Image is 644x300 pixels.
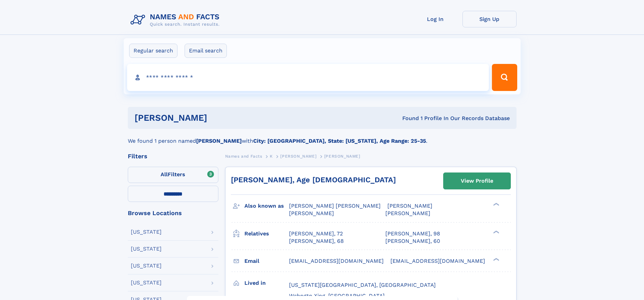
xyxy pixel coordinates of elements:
[289,293,385,299] span: Wshngtn Xing, [GEOGRAPHIC_DATA]
[131,263,162,269] div: [US_STATE]
[131,246,162,252] div: [US_STATE]
[253,138,426,144] b: City: [GEOGRAPHIC_DATA], State: [US_STATE], Age Range: 25-35
[128,167,218,183] label: Filters
[324,154,360,159] span: [PERSON_NAME]
[196,138,242,144] b: [PERSON_NAME]
[185,44,227,58] label: Email search
[280,154,316,159] span: [PERSON_NAME]
[270,152,273,160] a: K
[492,257,500,261] div: ❯
[289,237,344,245] a: [PERSON_NAME], 68
[244,228,289,239] h3: Relatives
[305,115,510,122] div: Found 1 Profile In Our Records Database
[492,230,500,234] div: ❯
[244,277,289,289] h3: Lived in
[270,154,273,159] span: K
[128,11,225,29] img: Logo Names and Facts
[390,258,485,264] span: [EMAIL_ADDRESS][DOMAIN_NAME]
[128,153,218,159] div: Filters
[244,255,289,267] h3: Email
[280,152,316,160] a: [PERSON_NAME]
[385,230,440,237] a: [PERSON_NAME], 98
[462,11,517,27] a: Sign Up
[408,11,462,27] a: Log In
[387,203,432,209] span: [PERSON_NAME]
[225,152,262,160] a: Names and Facts
[161,171,168,178] span: All
[461,173,493,189] div: View Profile
[127,64,489,91] input: search input
[289,230,343,237] a: [PERSON_NAME], 72
[289,282,436,288] span: [US_STATE][GEOGRAPHIC_DATA], [GEOGRAPHIC_DATA]
[492,64,517,91] button: Search Button
[244,200,289,212] h3: Also known as
[231,176,396,184] a: [PERSON_NAME], Age [DEMOGRAPHIC_DATA]
[289,258,384,264] span: [EMAIL_ADDRESS][DOMAIN_NAME]
[385,210,430,216] span: [PERSON_NAME]
[131,229,162,235] div: [US_STATE]
[444,173,510,189] a: View Profile
[385,237,440,245] a: [PERSON_NAME], 60
[289,210,334,216] span: [PERSON_NAME]
[135,114,305,122] h1: [PERSON_NAME]
[128,210,218,216] div: Browse Locations
[289,203,381,209] span: [PERSON_NAME] [PERSON_NAME]
[131,280,162,285] div: [US_STATE]
[129,44,177,58] label: Regular search
[492,202,500,207] div: ❯
[128,129,517,145] div: We found 1 person named with .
